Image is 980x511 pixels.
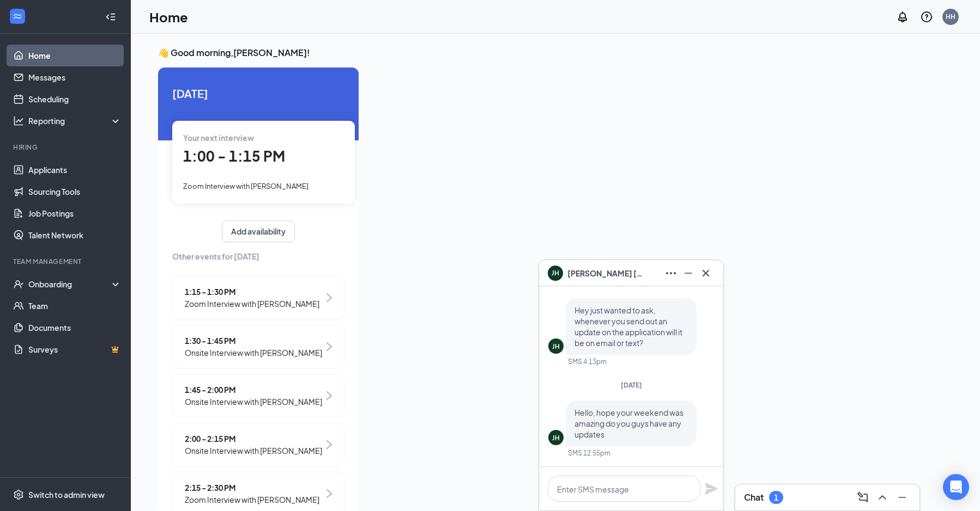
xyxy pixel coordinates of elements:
svg: Cross [699,267,712,280]
span: Hey just wanted to ask, whenever you send out an update on the application will it be on email or... [574,305,682,348]
button: Minimize [893,489,911,506]
span: 1:30 - 1:45 PM [185,335,322,347]
div: HH [946,12,955,21]
h1: Home [149,8,188,26]
span: [DATE] [172,85,344,102]
a: Home [28,45,122,66]
a: Applicants [28,159,122,181]
a: SurveysCrown [28,338,122,360]
span: [DATE] [621,381,642,389]
span: Your next interview [183,133,254,143]
div: 1 [774,493,778,502]
span: 2:15 - 2:30 PM [185,482,319,494]
svg: Analysis [13,115,24,126]
span: 1:15 - 1:30 PM [185,286,319,298]
button: Add availability [222,220,295,242]
svg: ComposeMessage [856,491,869,504]
button: ChevronUp [874,489,891,506]
a: Sourcing Tools [28,181,122,202]
svg: Collapse [105,11,116,22]
svg: Ellipses [664,267,677,280]
svg: Minimize [682,267,695,280]
span: Zoom Interview with [PERSON_NAME] [183,182,308,190]
button: Minimize [680,264,697,282]
svg: QuestionInfo [920,10,933,23]
div: Switch to admin view [28,489,105,500]
span: 2:00 - 2:15 PM [185,433,322,445]
div: JH [552,433,560,442]
span: Onsite Interview with [PERSON_NAME] [185,347,322,359]
span: Onsite Interview with [PERSON_NAME] [185,445,322,457]
svg: ChevronUp [876,491,889,504]
a: Job Postings [28,202,122,224]
div: Reporting [28,115,122,126]
button: Ellipses [662,264,680,282]
div: JH [552,342,560,351]
svg: Minimize [896,491,909,504]
svg: Notifications [896,10,909,23]
span: 1:00 - 1:15 PM [183,147,285,165]
a: Scheduling [28,88,122,110]
svg: UserCheck [13,279,24,290]
div: Team Management [13,257,119,266]
h3: 👋 Good morning, [PERSON_NAME] ! [158,47,953,59]
span: Other events for [DATE] [172,250,344,262]
span: [PERSON_NAME] [PERSON_NAME] [567,267,644,279]
span: 1:45 - 2:00 PM [185,384,322,396]
div: Onboarding [28,279,112,290]
div: Hiring [13,143,119,152]
button: ComposeMessage [854,489,872,506]
span: Hello, hope your weekend was amazing do you guys have any updates [574,408,683,439]
span: Zoom Interview with [PERSON_NAME] [185,298,319,310]
svg: Plane [705,482,718,495]
a: Talent Network [28,224,122,246]
a: Team [28,295,122,317]
span: Zoom Interview with [PERSON_NAME] [185,494,319,506]
div: SMS 12:55pm [568,448,610,458]
span: Onsite Interview with [PERSON_NAME] [185,396,322,408]
svg: WorkstreamLogo [12,11,23,22]
div: Open Intercom Messenger [943,474,969,500]
div: SMS 4:13pm [568,357,607,366]
a: Messages [28,66,122,88]
svg: Settings [13,489,24,500]
a: Documents [28,317,122,338]
button: Cross [697,264,715,282]
h3: Chat [744,491,764,503]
